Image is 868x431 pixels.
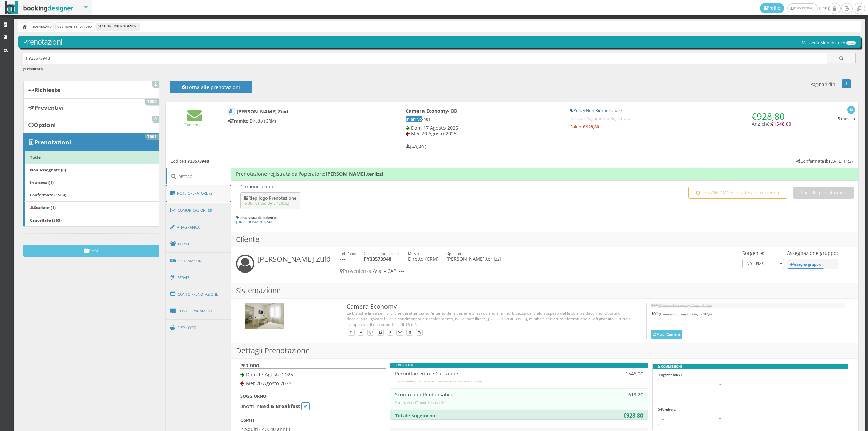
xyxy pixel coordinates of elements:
a: Scadute (1) [23,201,159,214]
h5: Codice: [170,158,209,164]
span: 2 [152,81,159,88]
span: 1548,00 [774,121,791,127]
small: Telefono: [340,251,356,256]
h5: 5 mesi fa [837,116,855,121]
small: 17 Ago - 20 Ago [690,312,712,316]
b: Opzioni [34,121,56,129]
span: 3 [240,402,243,409]
button: -- [658,379,725,390]
li: Gestione Prenotazioni [96,23,139,30]
a: Comunicazioni (3) [166,202,232,219]
h4: Sconto non Rimborsabile [395,392,579,397]
strong: € 928,80 [583,124,599,130]
a: Sistemazione [166,252,232,270]
span: Mer 20 Agosto 2025 [411,130,456,137]
b: Bed & Breakfast [260,402,300,409]
b: FY33573948 [364,256,391,262]
b: COMMISSIONI [653,364,848,369]
h6: ( ) [23,67,856,71]
h3: Cliente [231,232,858,247]
h5: Confermata il: [DATE] 11:37 [796,158,854,164]
a: Anagrafica [166,219,232,236]
h4: - BB [406,108,561,114]
b: OSPITI [240,417,254,423]
span: € [771,121,791,127]
a: Confermate (1560) [23,189,159,202]
b: 1 risultati [24,66,42,71]
b: € [623,412,626,419]
label: Fornitore: [658,408,676,412]
b: Confermate (1560) [30,192,66,198]
span: In arrivo [406,116,422,122]
span: 1802 [145,99,159,105]
button: -- [658,414,725,425]
small: (Camera Economy) [659,304,688,308]
b: 101 [651,311,658,317]
button: Mod. Camera [651,330,682,338]
span: - CAP: --- [384,268,404,274]
a: Riepilogo [166,319,232,337]
span: 1561 [145,134,159,140]
a: In attesa (1) [23,176,159,189]
button: [PERSON_NAME] in attesa di conferma [688,187,787,199]
img: BookingDesigner.com [5,1,74,14]
small: Mezzo: [408,251,420,256]
label: Agenzia (ADV): [658,373,683,377]
b: [PERSON_NAME] Zuid [237,108,288,114]
span: -- [662,382,717,388]
a: Opzioni 0 [23,116,159,134]
h4: --- [338,250,356,262]
input: Ricerca cliente - (inserisci il codice, il nome, il cognome, il numero di telefono o la mail) [23,53,827,64]
a: Conto Prenotazione [166,285,232,303]
a: Non Assegnate (0) [23,164,159,176]
a: Note Operatore (2) [166,185,232,202]
h5: ( 40, 40 ) [406,144,426,149]
h5: | [651,311,844,316]
h5: Nessun Pagamento Registrato [570,116,791,121]
span: Via: [374,268,383,274]
button: Cancella prenotazione [793,187,854,199]
b: FY33573948 [185,158,209,164]
span: € [752,110,785,123]
h4: Assegnazione gruppo: [787,250,838,256]
small: (Camera Economy) [659,312,688,316]
h4: Sorgente: [742,250,784,256]
a: Gestione Struttura [56,23,94,30]
b: PERIODO [240,363,259,369]
div: Le bianche linee semplici che caratterizzano l’interno delle camere si associano alla morbidezza ... [347,310,633,327]
span: Dom 17 Agosto 2025 [246,371,293,378]
h4: - [338,268,741,274]
h5: | [651,303,844,308]
b: Preventivi [34,104,64,111]
span: -- [662,416,717,423]
span: Dom 17 Agosto 2025 [411,125,458,131]
div: Trattamento di pernottamento e colazione in camera Economy [395,379,643,384]
span: 928,80 [757,110,785,123]
div: PREVENTIVO [390,363,648,368]
h5: Diretto (CRM) [228,118,383,124]
a: Confermata [184,116,205,127]
b: Tutte [30,154,41,160]
span: [DATE] [760,3,829,13]
b: Link visualiz. cliente: [239,215,277,220]
h5: Masseria Muntibianchi [802,40,856,46]
a: Profilo [760,3,784,13]
h3: Dettagli Prenotazione [231,343,858,358]
a: [URL][DOMAIN_NAME] [236,219,276,224]
h3: Sistemazione [231,283,858,298]
span: Provenienza: [340,268,373,274]
small: 17 Ago - 21 Ago [690,304,712,308]
h3: [PERSON_NAME] Zuid [257,255,331,263]
a: Richieste 2 [23,81,159,99]
h5: Pagina 1 di 1 [810,82,835,87]
small: Ultimo invio: [DATE] 13:06:02 [244,201,289,206]
small: Operatore: [446,251,465,256]
h4: Anzichè: [752,108,791,127]
a: Preventivi 1802 [23,98,159,116]
h4: Prenotazione registrata dall'operatore: [231,168,858,180]
b: Totale soggiorno [395,412,435,419]
h4: -619,20 [588,392,643,397]
b: Non Assegnate (0) [30,167,66,172]
h4: Diretto (CRM) [406,250,438,262]
b: Scadute (1) [30,205,56,210]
